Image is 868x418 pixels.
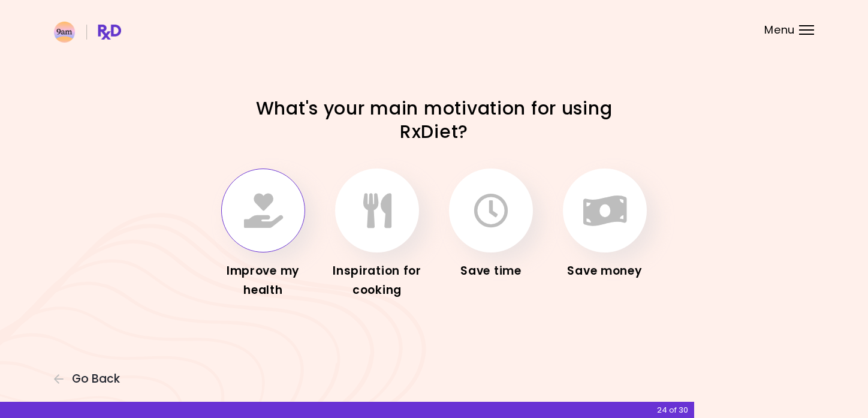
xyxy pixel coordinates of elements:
[54,22,121,43] img: RxDiet
[215,261,311,300] div: Improve my health
[224,97,644,143] h1: What's your main motivation for using RxDiet?
[443,261,539,281] div: Save time
[72,372,120,386] span: Go Back
[54,372,126,386] button: Go Back
[764,25,795,35] span: Menu
[557,261,653,281] div: Save money
[329,261,425,300] div: Inspiration for cooking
